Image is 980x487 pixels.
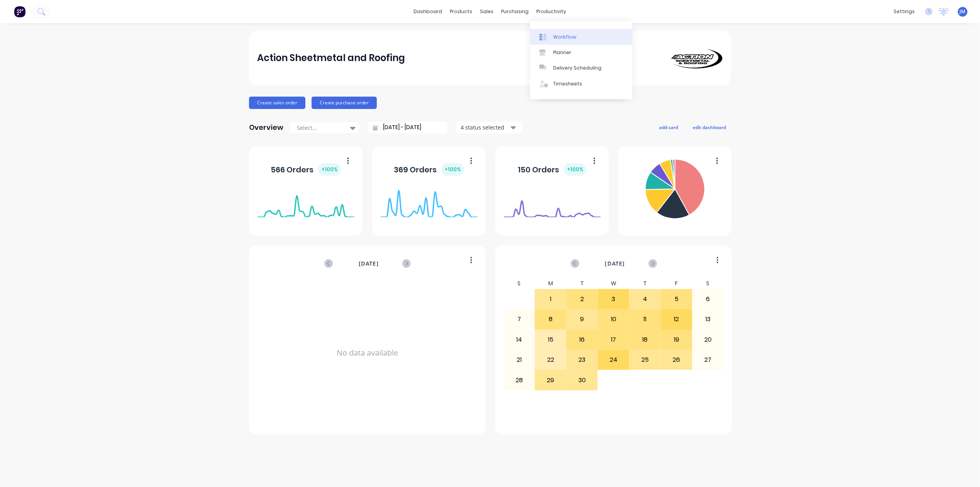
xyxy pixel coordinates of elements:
div: Planner [553,49,571,56]
div: Action Sheetmetal and Roofing [258,50,405,66]
div: 25 [630,350,661,370]
div: 369 Orders [394,163,464,176]
img: Action Sheetmetal and Roofing [668,48,722,68]
div: 150 Orders [518,163,587,176]
div: 17 [598,330,629,349]
div: 30 [567,370,598,390]
div: + 100 % [318,163,341,176]
div: 22 [535,350,566,370]
div: T [566,278,598,289]
span: [DATE] [605,259,625,268]
div: 566 Orders [271,163,341,176]
a: Planner [530,45,632,60]
img: Factory [14,6,25,17]
div: 7 [504,310,535,329]
span: JM [960,8,966,15]
div: 21 [504,350,535,370]
span: [DATE] [359,259,379,268]
div: productivity [533,6,570,17]
div: + 100 % [441,163,464,176]
div: 18 [630,330,661,349]
div: + 100 % [564,163,587,176]
div: S [504,278,535,289]
div: 13 [693,310,724,329]
div: 4 status selected [461,123,509,131]
div: 24 [598,350,629,370]
div: 28 [504,370,535,390]
div: W [598,278,629,289]
div: F [661,278,692,289]
div: 1 [535,289,566,309]
div: 5 [661,289,692,309]
div: sales [476,6,498,17]
div: 26 [661,350,692,370]
div: 8 [535,310,566,329]
div: Workflow [553,34,576,41]
div: settings [890,6,919,17]
div: 14 [504,330,535,349]
div: 29 [535,370,566,390]
div: 23 [567,350,598,370]
div: 12 [661,310,692,329]
div: products [446,6,476,17]
div: 6 [693,289,724,309]
a: Timesheets [530,76,632,92]
div: No data available [258,278,478,428]
a: Workflow [530,29,632,44]
div: 2 [567,289,598,309]
div: 4 [630,289,661,309]
button: Create purchase order [312,97,377,109]
button: add card [654,122,683,132]
div: 27 [693,350,724,370]
div: 19 [661,330,692,349]
button: Create sales order [249,97,305,109]
div: T [629,278,661,289]
div: 16 [567,330,598,349]
div: purchasing [498,6,533,17]
div: Delivery Scheduling [553,65,602,72]
div: 3 [598,289,629,309]
a: Delivery Scheduling [530,60,632,76]
div: S [692,278,724,289]
button: 4 status selected [456,122,522,133]
div: 11 [630,310,661,329]
a: dashboard [410,6,446,17]
div: 20 [693,330,724,349]
div: M [535,278,566,289]
button: edit dashboard [688,122,731,132]
div: 9 [567,310,598,329]
div: Overview [249,120,283,135]
div: 15 [535,330,566,349]
div: 10 [598,310,629,329]
div: Timesheets [553,80,582,87]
